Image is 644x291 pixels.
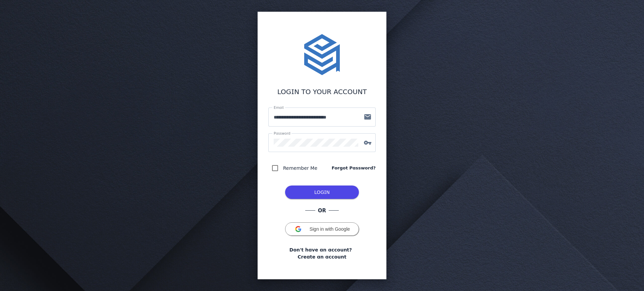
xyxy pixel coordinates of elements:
[274,105,283,110] mat-label: Email
[315,207,329,215] span: OR
[310,226,350,232] span: Sign in with Google
[268,87,376,97] div: LOGIN TO YOUR ACCOUNT
[314,190,330,195] span: LOGIN
[285,222,359,236] button: Sign in with Google
[360,139,376,147] mat-icon: vpn_key
[332,165,376,171] a: Forgot Password?
[301,33,343,76] img: stacktome.svg
[360,113,376,121] mat-icon: mail
[298,253,346,261] a: Create an account
[289,246,352,253] span: Don't have an account?
[274,131,290,135] mat-label: Password
[285,186,359,199] button: LOG IN
[282,164,317,172] label: Remember Me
